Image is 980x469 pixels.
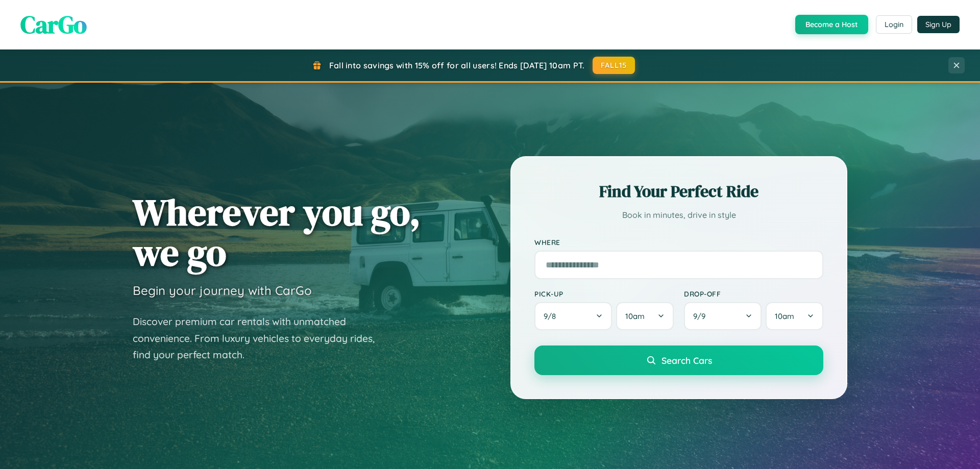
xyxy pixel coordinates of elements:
[917,16,960,33] button: Sign Up
[693,311,710,321] span: 9 / 9
[766,302,823,330] button: 10am
[133,283,312,298] h3: Begin your journey with CarGo
[534,345,823,375] button: Search Cars
[534,289,674,298] label: Pick-up
[616,302,674,330] button: 10am
[544,311,561,321] span: 9 / 8
[593,57,635,74] button: FALL15
[625,311,645,321] span: 10am
[133,313,388,363] p: Discover premium car rentals with unmatched convenience. From luxury vehicles to everyday rides, ...
[534,238,823,246] label: Where
[684,289,823,298] label: Drop-off
[684,302,762,330] button: 9/9
[876,15,912,34] button: Login
[534,302,612,330] button: 9/8
[329,60,585,70] span: Fall into savings with 15% off for all users! Ends [DATE] 10am PT.
[133,192,421,273] h1: Wherever you go, we go
[534,180,823,203] h2: Find Your Perfect Ride
[795,15,868,34] button: Become a Host
[534,208,823,223] p: Book in minutes, drive in style
[775,311,794,321] span: 10am
[20,8,87,41] span: CarGo
[661,355,712,366] span: Search Cars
